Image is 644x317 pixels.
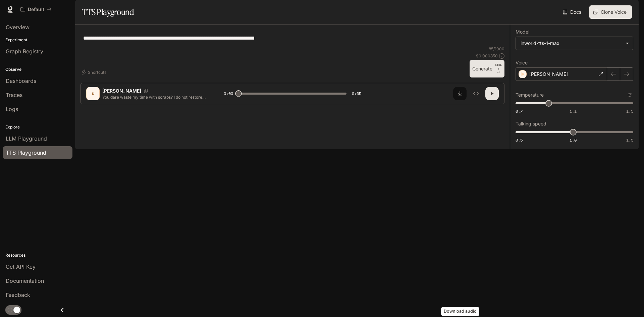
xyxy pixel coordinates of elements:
[88,88,98,99] div: D
[102,88,141,94] p: [PERSON_NAME]
[17,3,55,16] button: All workspaces
[224,90,233,97] span: 0:00
[516,108,523,114] span: 0.7
[626,108,633,114] span: 1.5
[521,40,622,47] div: inworld-tts-1-max
[516,30,529,34] p: Model
[516,93,544,97] p: Temperature
[441,307,479,316] div: Download audio
[489,46,504,52] p: 85 / 1000
[516,121,546,126] p: Talking speed
[352,90,361,97] span: 0:05
[529,71,568,77] p: [PERSON_NAME]
[102,94,208,100] p: You dare waste my time with scraps? I do not restore failed meals. I restore empires.
[561,5,584,19] a: Docs
[589,5,632,19] button: Clone Voice
[28,7,44,12] p: Default
[516,137,523,143] span: 0.5
[516,60,528,65] p: Voice
[453,87,467,100] button: Download audio
[495,63,502,75] p: ⏎
[570,137,577,143] span: 1.0
[470,60,504,77] button: GenerateCTRL +⏎
[80,67,109,77] button: Shortcuts
[82,5,134,19] h1: TTS Playground
[626,91,633,99] button: Reset to default
[570,108,577,114] span: 1.1
[141,89,151,93] button: Copy Voice ID
[516,37,633,50] div: inworld-tts-1-max
[626,137,633,143] span: 1.5
[469,87,483,100] button: Inspect
[476,53,498,59] p: $ 0.000850
[495,63,502,71] p: CTRL +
